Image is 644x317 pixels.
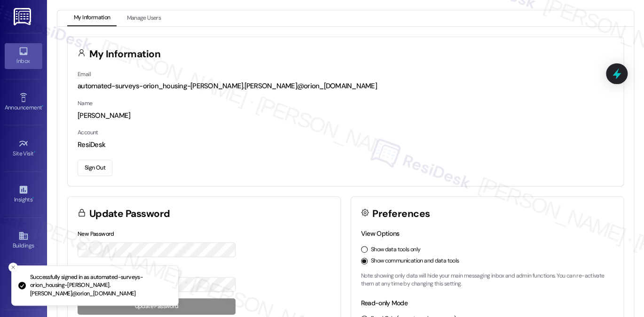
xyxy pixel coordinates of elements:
[78,100,93,107] label: Name
[361,299,408,307] label: Read-only Mode
[78,81,613,91] div: automated-surveys-orion_housing-[PERSON_NAME].[PERSON_NAME]@orion_[DOMAIN_NAME]
[8,263,18,272] button: Close toast
[361,272,614,288] p: Note: showing only data will hide your main messaging inbox and admin functions. You can re-activ...
[5,274,42,300] a: Leads
[32,195,34,201] span: •
[34,149,35,155] span: •
[120,10,167,26] button: Manage Users
[371,257,459,265] label: Show communication and data tools
[78,70,91,78] label: Email
[5,182,42,207] a: Insights •
[5,43,42,69] a: Inbox
[78,160,112,176] button: Sign Out
[5,136,42,161] a: Site Visit •
[78,230,114,238] label: New Password
[14,8,33,25] img: ResiDesk Logo
[78,129,98,136] label: Account
[89,49,161,59] h3: My Information
[30,273,171,298] p: Successfully signed in as automated-surveys-orion_housing-[PERSON_NAME].[PERSON_NAME]@orion_[DOMA...
[5,228,42,253] a: Buildings
[361,229,400,238] label: View Options
[42,103,43,109] span: •
[89,209,170,219] h3: Update Password
[372,209,430,219] h3: Preferences
[78,140,613,150] div: ResiDesk
[78,111,613,121] div: [PERSON_NAME]
[67,10,117,26] button: My Information
[371,246,421,254] label: Show data tools only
